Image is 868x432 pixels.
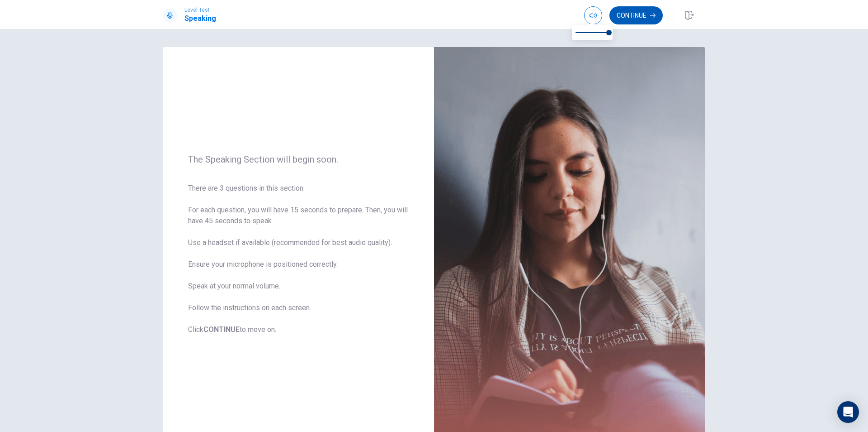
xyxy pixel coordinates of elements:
h1: Speaking [184,13,216,24]
button: Continue [609,6,663,24]
span: The Speaking Section will begin soon. [188,154,409,165]
div: Open Intercom Messenger [837,401,859,423]
span: Level Test [184,7,216,13]
b: CONTINUE [203,325,240,334]
span: There are 3 questions in this section. For each question, you will have 15 seconds to prepare. Th... [188,183,409,335]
